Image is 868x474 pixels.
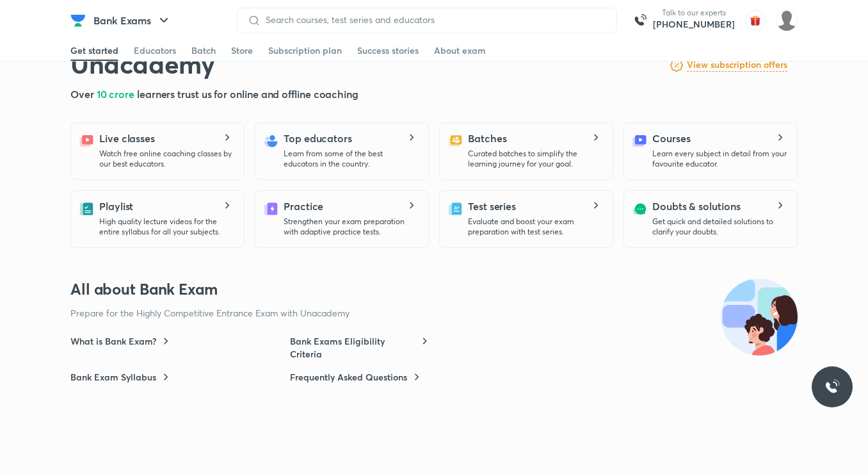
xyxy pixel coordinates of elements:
[290,371,407,384] h6: Frequently Asked Questions
[284,149,418,169] p: Learn from some of the best educators in the country.
[70,371,172,384] a: Bank Exam Syllabus
[468,217,602,237] p: Evaluate and boost your exam preparation with test series.
[652,131,690,146] h5: Courses
[70,17,479,79] h1: Crack Bank Exams with Unacademy
[357,40,419,61] a: Success stories
[627,8,653,33] img: call-us
[70,371,156,384] h6: Bank Exam Syllabus
[357,44,419,57] div: Success stories
[134,44,176,57] div: Educators
[652,217,787,237] p: Get quick and detailed solutions to clarify your doubts.
[70,44,118,57] div: Get started
[653,8,735,18] p: Talk to our experts
[687,58,787,72] h6: View subscription offers
[652,149,787,169] p: Learn every subject in detail from your favourite educator.
[231,40,253,61] a: Store
[261,15,606,25] input: Search courses, test series and educators
[268,44,342,57] div: Subscription plan
[191,40,216,61] a: Batch
[290,371,423,384] a: Frequently Asked Questions
[776,10,798,31] img: snehal rajesh
[99,131,155,146] h5: Live classes
[284,131,352,146] h5: Top educators
[70,87,97,101] span: Over
[721,279,798,355] img: all-about-exam
[468,149,602,169] p: Curated batches to simplify the learning journey for your goal.
[468,131,506,146] h5: Batches
[745,10,766,31] img: avatar
[231,44,253,57] div: Store
[284,199,323,214] h5: Practice
[99,199,133,214] h5: Playlist
[434,44,486,57] div: About exam
[434,40,486,61] a: About exam
[468,199,516,214] h5: Test series
[86,8,179,33] button: Bank Exams
[284,217,418,237] p: Strengthen your exam preparation with adaptive practice tests.
[70,307,689,320] p: Prepare for the Highly Competitive Entrance Exam with Unacademy
[99,149,234,169] p: Watch free online coaching classes by our best educators.
[97,87,137,101] span: 10 crore
[70,335,172,348] a: What is Bank Exam?
[70,335,156,348] h6: What is Bank Exam?
[290,335,431,361] a: Bank Exams Eligibility Criteria
[652,199,741,214] h5: Doubts & solutions
[137,87,358,101] span: learners trust us for online and offline coaching
[290,335,415,361] h6: Bank Exams Eligibility Criteria
[824,379,840,395] img: ttu
[687,58,787,73] a: View subscription offers
[70,40,118,61] a: Get started
[653,18,735,31] a: [PHONE_NUMBER]
[134,40,176,61] a: Educators
[268,40,342,61] a: Subscription plan
[70,13,86,28] img: Company Logo
[191,44,216,57] div: Batch
[99,217,234,237] p: High quality lecture videos for the entire syllabus for all your subjects.
[70,279,798,299] h3: All about Bank Exam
